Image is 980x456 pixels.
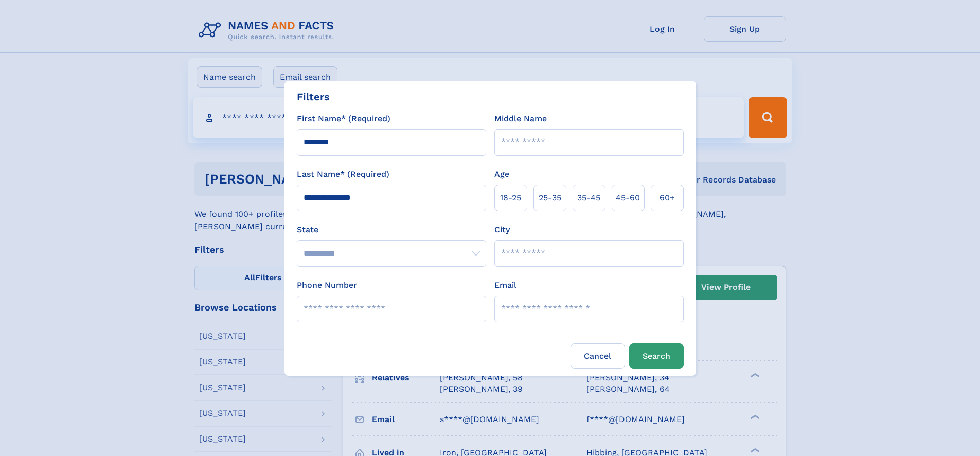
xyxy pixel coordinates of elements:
[577,192,600,204] span: 35‑45
[297,89,330,104] div: Filters
[494,168,509,180] label: Age
[616,192,640,204] span: 45‑60
[539,192,561,204] span: 25‑35
[500,192,521,204] span: 18‑25
[297,113,390,125] label: First Name* (Required)
[629,343,684,369] button: Search
[494,113,547,125] label: Middle Name
[494,224,510,236] label: City
[571,343,625,369] label: Cancel
[297,279,357,291] label: Phone Number
[297,224,486,236] label: State
[297,168,389,180] label: Last Name* (Required)
[494,279,516,291] label: Email
[660,192,675,204] span: 60+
